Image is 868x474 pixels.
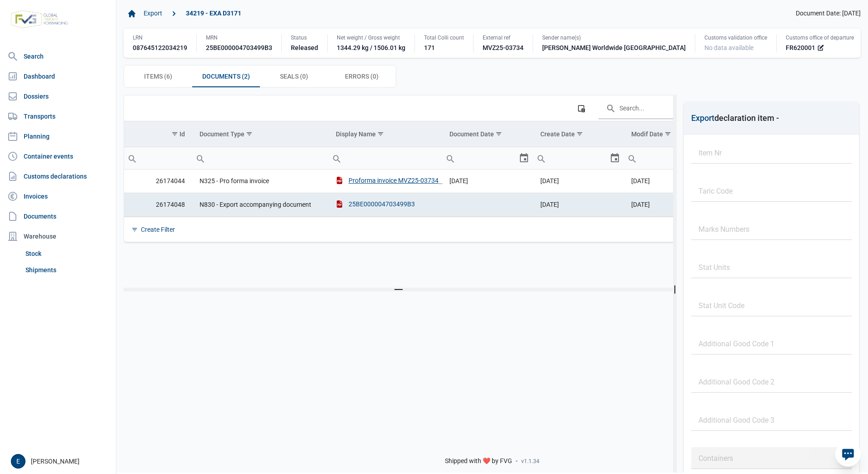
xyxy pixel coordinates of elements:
[631,201,650,208] span: [DATE]
[4,127,112,145] a: Planning
[141,225,175,234] div: Create Filter
[483,34,524,41] div: External ref
[609,147,620,169] div: Select
[11,454,25,469] button: E
[133,34,187,41] div: LRN
[449,177,468,185] span: [DATE]
[124,170,192,193] td: 26174044
[192,147,329,169] input: Filter cell
[124,121,192,147] td: Column Id
[192,193,329,216] td: N830 - Export accompanying document
[4,147,112,165] a: Container events
[449,130,494,138] div: Document Date
[599,97,708,119] input: Search in the data grid
[140,6,166,21] a: Export
[377,130,384,137] span: Show filter options for column 'Display Name'
[329,147,442,169] input: Filter cell
[124,95,715,242] div: Data grid with 2 rows and 6 columns
[124,193,192,216] td: 26174048
[11,454,110,469] div: [PERSON_NAME]
[336,130,376,138] div: Display Name
[133,43,187,52] div: 087645122034219
[786,34,854,41] div: Customs office of departure
[540,177,559,185] span: [DATE]
[192,170,329,193] td: N325 - Pro forma invoice
[573,100,589,116] div: Column Chooser
[4,187,112,205] a: Invoices
[124,288,673,291] div: Split bar
[336,176,439,185] div: Proforma invoice MVZ25-03734
[124,147,192,169] input: Filter cell
[495,130,502,137] span: Show filter options for column 'Document Date'
[144,71,172,82] span: Items (6)
[631,130,663,138] div: Modif Date
[624,121,715,147] td: Column Modif Date
[483,43,524,52] div: MVZ25-03734
[442,147,533,169] td: Filter cell
[533,147,609,169] input: Filter cell
[22,262,112,278] a: Shipments
[691,112,779,125] div: declaration item -
[624,147,700,169] input: Filter cell
[192,121,329,147] td: Column Document Type
[291,43,318,52] div: Released
[664,130,671,137] span: Show filter options for column 'Modif Date'
[202,71,250,82] span: Documents (2)
[246,130,253,137] span: Show filter options for column 'Document Type'
[329,147,345,169] div: Search box
[442,147,459,169] div: Search box
[171,130,178,137] span: Show filter options for column 'Id'
[4,167,112,185] a: Customs declarations
[704,44,753,51] span: No data available
[4,67,112,85] a: Dashboard
[624,147,640,169] div: Search box
[329,121,442,147] td: Column Display Name
[336,200,415,209] div: 25BE000004703499B3
[624,147,715,169] td: Filter cell
[291,34,318,41] div: Status
[206,34,272,41] div: MRN
[691,113,714,123] span: Export
[533,121,624,147] td: Column Create Date
[631,177,650,185] span: [DATE]
[200,130,244,138] div: Document Type
[540,130,575,138] div: Create Date
[22,245,112,262] a: Stock
[424,43,464,52] div: 171
[7,7,72,32] img: FVG - Global freight forwarding
[519,147,529,169] div: Select
[4,107,112,125] a: Transports
[442,147,519,169] input: Filter cell
[337,34,405,41] div: Net weight / Gross weight
[4,207,112,225] a: Documents
[796,10,861,18] span: Document Date: [DATE]
[206,43,272,52] div: 25BE000004703499B3
[424,34,464,41] div: Total Colli count
[533,147,624,169] td: Filter cell
[540,201,559,208] span: [DATE]
[192,147,209,169] div: Search box
[704,34,767,41] div: Customs validation office
[576,130,583,137] span: Show filter options for column 'Create Date'
[124,147,140,169] div: Search box
[4,227,112,245] div: Warehouse
[337,43,405,52] div: 1344.29 kg / 1506.01 kg
[345,71,379,82] span: Errors (0)
[533,147,549,169] div: Search box
[131,95,708,121] div: Data grid toolbar
[4,47,112,65] a: Search
[182,6,245,21] a: 34219 - EXA D3171
[542,34,686,41] div: Sender name(s)
[4,87,112,105] a: Dossiers
[542,43,686,52] div: [PERSON_NAME] Worldwide [GEOGRAPHIC_DATA]
[180,130,185,138] div: Id
[786,43,815,52] span: FR620001
[280,71,308,82] span: Seals (0)
[442,121,533,147] td: Column Document Date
